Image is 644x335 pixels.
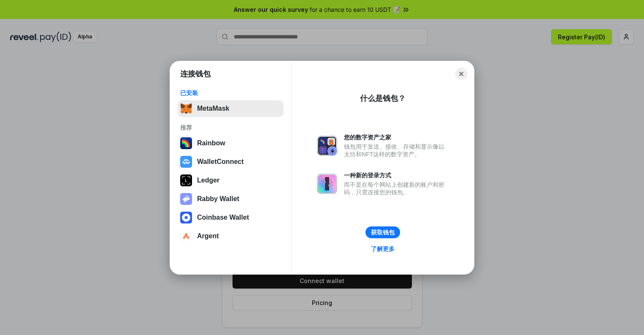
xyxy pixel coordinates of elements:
div: 您的数字资产之家 [344,133,449,141]
img: svg+xml,%3Csvg%20fill%3D%22none%22%20height%3D%2233%22%20viewBox%3D%220%200%2035%2033%22%20width%... [180,103,192,114]
div: Argent [197,232,219,240]
div: Rainbow [197,139,225,147]
div: 钱包用于发送、接收、存储和显示像以太坊和NFT这样的数字资产。 [344,143,449,158]
div: Ledger [197,177,219,184]
div: 什么是钱包？ [360,93,406,103]
img: svg+xml,%3Csvg%20xmlns%3D%22http%3A%2F%2Fwww.w3.org%2F2000%2Fsvg%22%20fill%3D%22none%22%20viewBox... [317,174,337,194]
div: MetaMask [197,105,229,112]
button: Ledger [178,172,284,189]
div: 而不是在每个网站上创建新的账户和密码，只需连接您的钱包。 [344,181,449,196]
img: svg+xml,%3Csvg%20width%3D%22120%22%20height%3D%22120%22%20viewBox%3D%220%200%20120%20120%22%20fil... [180,137,192,149]
button: WalletConnect [178,153,284,170]
img: svg+xml,%3Csvg%20width%3D%2228%22%20height%3D%2228%22%20viewBox%3D%220%200%2028%2028%22%20fill%3D... [180,212,192,223]
div: 了解更多 [371,245,395,253]
img: svg+xml,%3Csvg%20xmlns%3D%22http%3A%2F%2Fwww.w3.org%2F2000%2Fsvg%22%20fill%3D%22none%22%20viewBox... [317,136,337,156]
div: Coinbase Wallet [197,214,249,221]
div: 推荐 [180,124,281,131]
div: 一种新的登录方式 [344,172,449,179]
button: Rainbow [178,135,284,152]
button: Close [455,68,467,80]
h1: 连接钱包 [180,69,211,79]
img: svg+xml,%3Csvg%20xmlns%3D%22http%3A%2F%2Fwww.w3.org%2F2000%2Fsvg%22%20fill%3D%22none%22%20viewBox... [180,193,192,205]
button: Coinbase Wallet [178,209,284,226]
div: WalletConnect [197,158,244,166]
button: Rabby Wallet [178,191,284,207]
img: svg+xml,%3Csvg%20width%3D%2228%22%20height%3D%2228%22%20viewBox%3D%220%200%2028%2028%22%20fill%3D... [180,156,192,168]
div: Rabby Wallet [197,195,239,203]
div: 获取钱包 [371,229,395,236]
img: svg+xml,%3Csvg%20width%3D%2228%22%20height%3D%2228%22%20viewBox%3D%220%200%2028%2028%22%20fill%3D... [180,230,192,242]
img: svg+xml,%3Csvg%20xmlns%3D%22http%3A%2F%2Fwww.w3.org%2F2000%2Fsvg%22%20width%3D%2228%22%20height%3... [180,174,192,186]
a: 了解更多 [366,243,400,254]
div: 已安装 [180,89,281,97]
button: MetaMask [178,100,284,117]
button: Argent [178,228,284,245]
button: 获取钱包 [365,226,400,238]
